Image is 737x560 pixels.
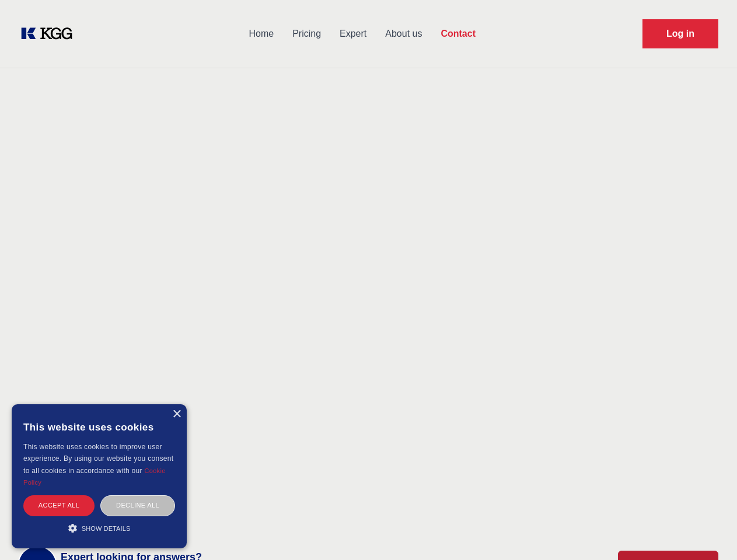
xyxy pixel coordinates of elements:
[172,410,181,419] div: Close
[23,413,175,441] div: This website uses cookies
[431,19,485,49] a: Contact
[23,467,166,486] a: Cookie Policy
[23,443,173,475] span: This website uses cookies to improve user experience. By using our website you consent to all coo...
[283,19,330,49] a: Pricing
[376,19,431,49] a: About us
[82,525,131,532] span: Show details
[19,24,82,43] a: KOL Knowledge Platform: Talk to Key External Experts (KEE)
[330,19,376,49] a: Expert
[679,504,737,560] iframe: Chat Widget
[23,522,175,534] div: Show details
[23,495,95,516] div: Accept all
[239,19,283,49] a: Home
[642,19,718,48] a: Request Demo
[100,495,175,516] div: Decline all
